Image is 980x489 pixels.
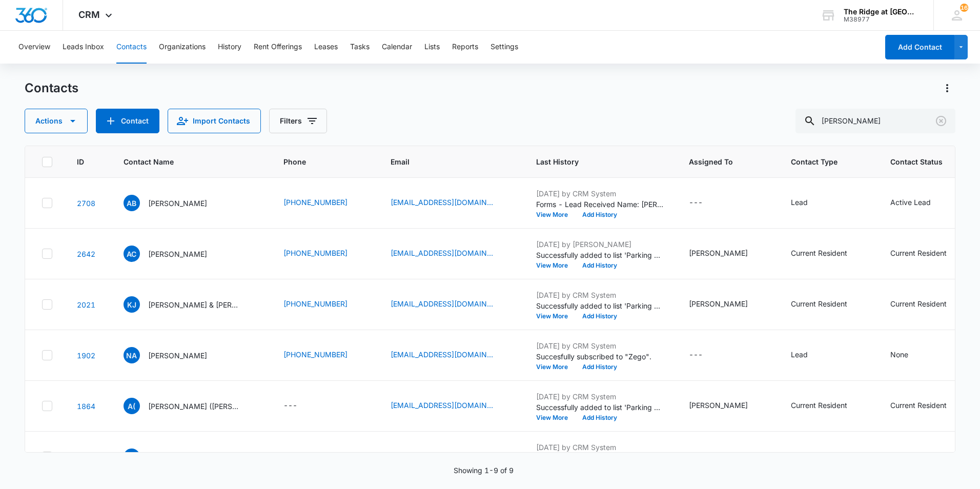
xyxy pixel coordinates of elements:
[283,400,316,412] div: Phone - - Select to Edit Field
[148,198,207,209] p: [PERSON_NAME]
[283,248,366,260] div: Phone - (970) 371-1406 - Select to Edit Field
[536,262,575,269] button: View More
[939,80,955,96] button: Actions
[391,197,512,209] div: Email - ashleybfowning24@yahoo.com - Select to Edit Field
[536,313,575,319] button: View More
[890,349,927,361] div: Contact Status - None - Select to Edit Field
[791,451,808,461] div: Lead
[168,109,261,133] button: Import Contacts
[890,248,947,258] div: Current Resident
[77,402,95,411] a: Navigate to contact details page for Aj (Ashley) Jones & Sara Hilbrands
[254,31,302,64] button: Rent Offerings
[283,197,348,208] a: [PHONE_NUMBER]
[689,197,721,209] div: Assigned To - - Select to Edit Field
[791,400,847,411] div: Current Resident
[890,298,965,311] div: Contact Status - Current Resident - Select to Edit Field
[536,442,664,453] p: [DATE] by CRM System
[77,156,84,167] span: ID
[124,296,259,313] div: Contact Name - Kristopher Junga & Ashley Hanes - Select to Edit Field
[283,400,297,412] div: ---
[791,349,826,361] div: Contact Type - Lead - Select to Edit Field
[689,156,751,167] span: Assigned To
[391,400,512,412] div: Email - ajjonestraining@hotmail.com - Select to Edit Field
[791,298,866,311] div: Contact Type - Current Resident - Select to Edit Field
[314,31,338,64] button: Leases
[391,248,512,260] div: Email - bakemeblisslll@gmail.com - Select to Edit Field
[391,156,497,167] span: Email
[689,451,703,463] div: ---
[391,197,493,208] a: [EMAIL_ADDRESS][DOMAIN_NAME]
[18,31,50,64] button: Overview
[575,313,624,319] button: Add History
[933,113,949,129] button: Clear
[424,31,440,64] button: Lists
[791,298,847,309] div: Current Resident
[148,401,240,412] p: [PERSON_NAME] ([PERSON_NAME]) [PERSON_NAME] & [PERSON_NAME]
[536,402,664,413] p: Successfully added to list 'Parking Permits'.
[791,197,808,208] div: Lead
[795,109,955,133] input: Search Contacts
[124,398,140,414] span: A(
[890,400,965,412] div: Contact Status - Current Resident - Select to Edit Field
[536,212,575,218] button: View More
[283,451,366,463] div: Phone - (720) 933-9880 - Select to Edit Field
[689,349,721,361] div: Assigned To - - Select to Edit Field
[350,31,370,64] button: Tasks
[124,195,140,211] span: AB
[491,31,518,64] button: Settings
[791,156,851,167] span: Contact Type
[536,156,649,167] span: Last History
[283,451,348,461] a: [PHONE_NUMBER]
[575,262,624,269] button: Add History
[536,391,664,402] p: [DATE] by CRM System
[116,31,147,64] button: Contacts
[78,9,100,20] span: CRM
[124,246,226,262] div: Contact Name - Ashley Chavez - Select to Edit Field
[77,300,95,309] a: Navigate to contact details page for Kristopher Junga & Ashley Hanes
[124,449,140,465] span: AT
[890,248,965,260] div: Contact Status - Current Resident - Select to Edit Field
[890,197,931,208] div: Active Lead
[536,250,664,260] p: Successfully added to list 'Parking Permits'.
[124,347,226,363] div: Contact Name - Nikole Ashley - Select to Edit Field
[391,451,512,463] div: Email - ashley.tochimani@gmail.com - Select to Edit Field
[269,109,327,133] button: Filters
[890,156,950,167] span: Contact Status
[689,298,766,311] div: Assigned To - Davian Urrutia - Select to Edit Field
[536,351,664,362] p: Succesfully subscribed to "Zego".
[536,188,664,199] p: [DATE] by CRM System
[124,449,226,465] div: Contact Name - Ashley Tochimani - Select to Edit Field
[25,80,78,96] h1: Contacts
[890,298,947,309] div: Current Resident
[382,31,412,64] button: Calendar
[283,349,348,360] a: [PHONE_NUMBER]
[890,197,949,209] div: Contact Status - Active Lead - Select to Edit Field
[283,248,348,258] a: [PHONE_NUMBER]
[689,197,703,209] div: ---
[77,351,95,360] a: Navigate to contact details page for Nikole Ashley
[791,248,847,258] div: Current Resident
[791,197,826,209] div: Contact Type - Lead - Select to Edit Field
[77,199,95,208] a: Navigate to contact details page for Ashley Browning
[575,364,624,370] button: Add History
[391,451,493,461] a: [PERSON_NAME][EMAIL_ADDRESS][PERSON_NAME][DOMAIN_NAME]
[96,109,159,133] button: Add Contact
[148,299,240,310] p: [PERSON_NAME] & [PERSON_NAME]
[844,16,918,23] div: account id
[124,195,226,211] div: Contact Name - Ashley Browning - Select to Edit Field
[536,415,575,421] button: View More
[124,156,244,167] span: Contact Name
[283,349,366,361] div: Phone - (541) 601-6795 - Select to Edit Field
[283,156,351,167] span: Phone
[575,415,624,421] button: Add History
[575,212,624,218] button: Add History
[885,35,954,59] button: Add Contact
[844,8,918,16] div: account name
[536,199,664,210] p: Forms - Lead Received Name: [PERSON_NAME] Email: [EMAIL_ADDRESS][DOMAIN_NAME] Phone: [PHONE_NUMBE...
[159,31,206,64] button: Organizations
[77,250,95,258] a: Navigate to contact details page for Ashley Chavez
[391,298,512,311] div: Email - krisjunga@gmail.com - Select to Edit Field
[689,248,766,260] div: Assigned To - Davian Urrutia - Select to Edit Field
[791,400,866,412] div: Contact Type - Current Resident - Select to Edit Field
[689,248,748,258] div: [PERSON_NAME]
